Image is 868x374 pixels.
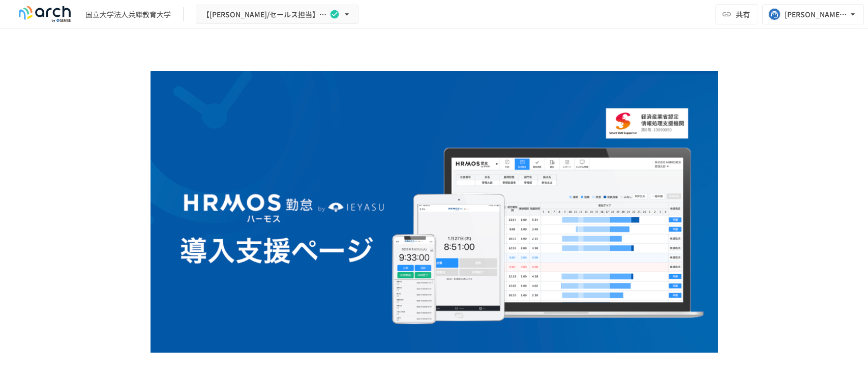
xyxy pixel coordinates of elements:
[715,4,758,24] button: 共有
[85,9,171,20] div: 国立大学法人兵庫教育大学
[151,71,718,353] img: l0mbyLEhUrASHL3jmzuuxFt4qdie8HDrPVHkIveOjLi
[12,6,77,22] img: logo-default@2x-9cf2c760.svg
[785,8,848,21] div: [PERSON_NAME][EMAIL_ADDRESS][PERSON_NAME][DOMAIN_NAME]
[736,9,750,20] span: 共有
[762,4,864,24] button: [PERSON_NAME][EMAIL_ADDRESS][PERSON_NAME][DOMAIN_NAME]
[202,8,327,21] span: 【[PERSON_NAME]/セールス担当】国立大学法人兵庫教育大学様_導入支援サポート
[196,5,358,24] button: 【[PERSON_NAME]/セールス担当】国立大学法人兵庫教育大学様_導入支援サポート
